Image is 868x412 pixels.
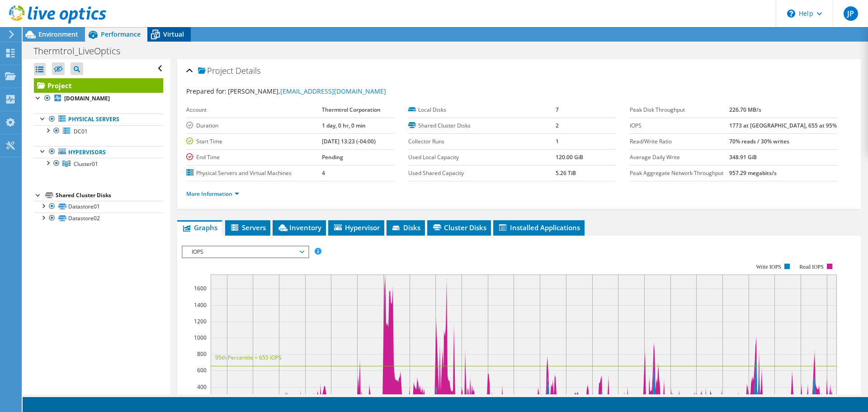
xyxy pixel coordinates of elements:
[230,223,266,232] span: Servers
[194,301,207,309] text: 1400
[74,128,88,135] span: DC01
[29,46,134,56] h1: Thermtrol_LiveOptics
[432,223,486,232] span: Cluster Disks
[228,87,386,95] span: [PERSON_NAME],
[186,137,322,146] label: Start Time
[163,30,184,38] span: Virtual
[56,190,163,201] div: Shared Cluster Disks
[787,9,795,18] svg: \n
[186,153,322,162] label: End Time
[630,105,729,114] label: Peak Disk Throughput
[198,66,233,76] span: Project
[194,284,207,292] text: 1600
[556,153,583,161] b: 120.00 GiB
[280,87,386,95] a: [EMAIL_ADDRESS][DOMAIN_NAME]
[101,30,141,38] span: Performance
[34,201,163,213] a: Datastore01
[34,93,163,104] a: [DOMAIN_NAME]
[322,169,325,177] b: 4
[729,169,777,177] b: 957.29 megabits/s
[34,114,163,125] a: Physical Servers
[630,137,729,146] label: Read/Write Ratio
[322,137,376,145] b: [DATE] 13:23 (-04:00)
[187,246,303,257] span: IOPS
[498,223,580,232] span: Installed Applications
[197,350,207,358] text: 800
[34,78,163,93] a: Project
[630,153,729,162] label: Average Daily Write
[556,169,576,177] b: 5.26 TiB
[556,106,559,114] b: 7
[556,122,559,129] b: 2
[729,153,757,161] b: 348.91 GiB
[34,213,163,224] a: Datastore02
[408,105,556,114] label: Local Disks
[844,6,858,21] span: JP
[74,160,98,168] span: Cluster01
[186,169,322,178] label: Physical Servers and Virtual Machines
[194,317,207,325] text: 1200
[186,87,226,95] label: Prepared for:
[630,169,729,178] label: Peak Aggregate Network Throughput
[322,122,366,129] b: 1 day, 0 hr, 0 min
[800,264,824,270] text: Read IOPS
[408,153,556,162] label: Used Local Capacity
[194,334,207,341] text: 1000
[408,169,556,178] label: Used Shared Capacity
[729,137,789,145] b: 70% reads / 30% writes
[729,122,837,129] b: 1773 at [GEOGRAPHIC_DATA], 655 at 95%
[186,105,322,114] label: Account
[34,158,163,170] a: Cluster01
[197,383,207,391] text: 400
[277,223,321,232] span: Inventory
[64,95,110,102] b: [DOMAIN_NAME]
[729,106,761,114] b: 226.70 MB/s
[34,125,163,137] a: DC01
[756,264,781,270] text: Write IOPS
[38,30,78,38] span: Environment
[186,190,239,198] a: More Information
[333,223,380,232] span: Hypervisor
[236,65,260,76] span: Details
[182,223,217,232] span: Graphs
[186,121,322,130] label: Duration
[197,366,207,374] text: 600
[322,153,343,161] b: Pending
[556,137,559,145] b: 1
[215,354,282,361] text: 95th Percentile = 655 IOPS
[391,223,420,232] span: Disks
[408,121,556,130] label: Shared Cluster Disks
[322,106,381,114] b: Thermtrol Corporation
[630,121,729,130] label: IOPS
[408,137,556,146] label: Collector Runs
[34,146,163,158] a: Hypervisors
